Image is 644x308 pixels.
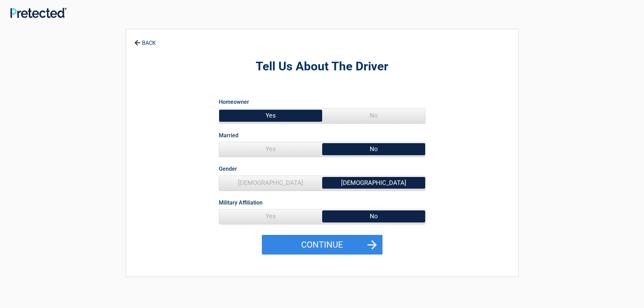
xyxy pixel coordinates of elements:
[322,109,425,122] span: No
[219,109,322,122] span: Yes
[10,8,67,18] img: Main Logo
[219,164,237,173] label: Gender
[262,235,382,255] button: Continue
[164,59,480,75] h2: Tell Us About The Driver
[219,131,238,140] label: Married
[219,97,249,107] label: Homeowner
[322,142,425,156] span: No
[219,198,263,207] label: Military Affiliation
[219,142,322,156] span: Yes
[219,176,322,190] span: [DEMOGRAPHIC_DATA]
[322,176,425,190] span: [DEMOGRAPHIC_DATA]
[219,209,322,223] span: Yes
[322,209,425,223] span: No
[133,34,157,46] a: BACK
